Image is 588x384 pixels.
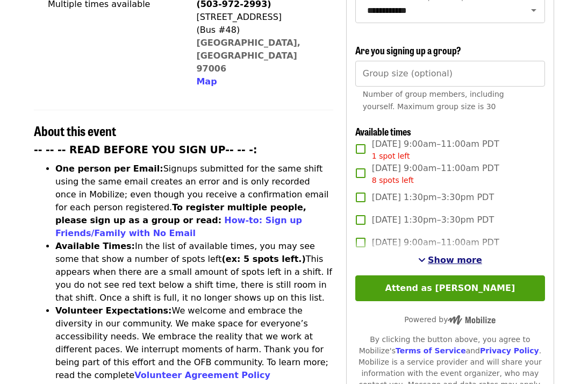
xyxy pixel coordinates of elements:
img: Powered by Mobilize [448,315,496,325]
button: Map [196,75,217,88]
span: [DATE] 9:00am–11:00am PDT [372,162,499,186]
button: See more timeslots [418,254,482,267]
span: Number of group members, including yourself. Maximum group size is 30 [363,90,504,111]
li: We welcome and embrace the diversity in our community. We make space for everyone’s accessibility... [55,304,333,382]
span: About this event [34,121,116,140]
strong: (ex: 5 spots left.) [221,254,305,264]
span: [DATE] 1:30pm–3:30pm PDT [372,191,494,204]
span: 1 spot left [372,152,410,160]
span: Map [196,76,217,87]
input: [object Object] [355,61,545,87]
span: [DATE] 1:30pm–3:30pm PDT [372,214,494,226]
span: [DATE] 9:00am–11:00am PDT [372,138,499,162]
button: Attend as [PERSON_NAME] [355,275,545,301]
span: Are you signing up a group? [355,43,461,57]
a: Volunteer Agreement Policy [134,370,270,380]
button: Open [526,3,541,18]
strong: One person per Email: [55,163,163,174]
a: Privacy Policy [480,346,539,355]
div: (Bus #48) [196,24,324,37]
strong: To register multiple people, please sign up as a group or read: [55,202,306,225]
strong: Volunteer Expectations: [55,305,172,316]
li: Signups submitted for the same shift using the same email creates an error and is only recorded o... [55,162,333,240]
a: How-to: Sign up Friends/Family with No Email [55,215,302,238]
span: Show more [428,255,482,265]
div: [STREET_ADDRESS] [196,11,324,24]
a: Terms of Service [396,346,466,355]
strong: -- -- -- READ BEFORE YOU SIGN UP-- -- -: [34,144,257,155]
a: [GEOGRAPHIC_DATA], [GEOGRAPHIC_DATA] 97006 [196,38,300,74]
li: In the list of available times, you may see some that show a number of spots left This appears wh... [55,240,333,304]
span: Available times [355,124,411,138]
strong: Available Times: [55,241,135,251]
span: [DATE] 9:00am–11:00am PDT [372,236,499,249]
span: Powered by [404,315,496,324]
span: 8 spots left [372,176,414,184]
